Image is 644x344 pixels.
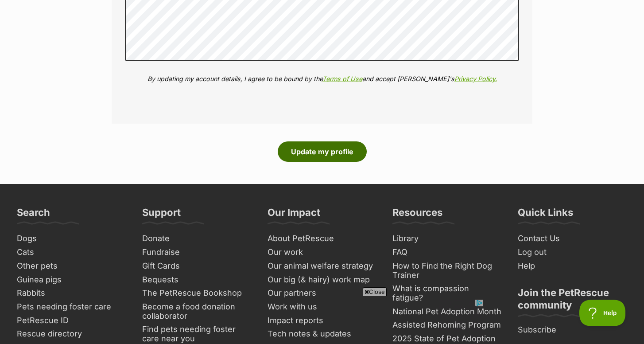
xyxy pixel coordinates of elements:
[139,286,255,300] a: The PetRescue Bookshop
[518,286,627,317] h3: Join the PetRescue community
[264,246,380,259] a: Our work
[389,282,505,305] a: What is compassion fatigue?
[13,246,130,259] a: Cats
[161,300,483,340] iframe: Advertisement
[264,273,380,287] a: Our big (& hairy) work map
[454,75,497,82] a: Privacy Policy.
[363,287,387,296] span: Close
[518,206,573,224] h3: Quick Links
[264,259,380,273] a: Our animal welfare strategy
[13,314,130,328] a: PetRescue ID
[514,259,631,273] a: Help
[17,206,50,224] h3: Search
[389,259,505,282] a: How to Find the Right Dog Trainer
[13,232,130,246] a: Dogs
[13,300,130,314] a: Pets needing foster care
[389,232,505,246] a: Library
[514,323,631,337] a: Subscribe
[389,246,505,259] a: FAQ
[579,300,626,326] iframe: Help Scout Beacon - Open
[139,300,255,323] a: Become a food donation collaborator
[514,232,631,246] a: Contact Us
[392,206,442,224] h3: Resources
[139,232,255,246] a: Donate
[139,246,255,259] a: Fundraise
[139,259,255,273] a: Gift Cards
[514,246,631,259] a: Log out
[322,75,362,82] a: Terms of Use
[13,286,130,300] a: Rabbits
[278,141,367,162] button: Update my profile
[13,327,130,341] a: Rescue directory
[142,206,181,224] h3: Support
[125,74,519,83] p: By updating my account details, I agree to be bound by the and accept [PERSON_NAME]'s
[268,206,320,224] h3: Our Impact
[264,286,380,300] a: Our partners
[264,232,380,246] a: About PetRescue
[13,273,130,287] a: Guinea pigs
[13,259,130,273] a: Other pets
[139,273,255,287] a: Bequests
